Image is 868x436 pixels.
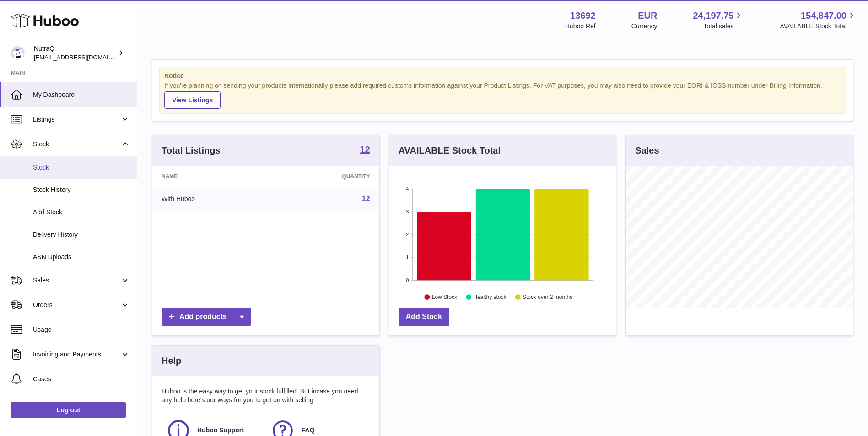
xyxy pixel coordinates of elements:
a: 24,197.75 Total sales [693,10,744,31]
h3: Help [162,355,181,367]
span: Listings [33,115,120,124]
text: 1 [406,255,409,260]
a: Log out [11,402,126,418]
text: Low Stock [432,294,458,300]
div: If you're planning on sending your products internationally please add required customs informati... [164,81,841,109]
div: NutraQ [34,44,116,62]
span: 154,847.00 [801,10,846,22]
h3: Sales [635,144,659,157]
h3: AVAILABLE Stock Total [399,144,501,157]
text: 4 [406,186,409,191]
strong: 13692 [570,10,596,22]
text: Healthy stock [473,294,507,300]
strong: EUR [638,10,657,22]
span: Huboo Support [197,426,244,435]
p: Huboo is the easy way to get your stock fulfilled. But incase you need any help here's our ways f... [162,387,370,404]
span: Stock [33,140,120,149]
span: Add Stock [33,208,130,217]
span: Usage [33,325,130,334]
div: Currency [631,22,658,31]
a: View Listings [164,91,221,109]
text: Stock over 2 months [523,294,572,300]
text: 3 [406,209,409,214]
a: 12 [362,195,370,202]
h3: Total Listings [162,144,221,157]
span: My Dashboard [33,90,130,99]
span: Total sales [703,22,744,31]
span: 24,197.75 [693,10,733,22]
text: 0 [406,277,409,283]
strong: Notice [164,72,841,80]
span: Stock History [33,186,130,194]
span: Orders [33,301,120,309]
td: With Huboo [152,187,272,211]
img: log@nutraq.com [11,46,25,60]
a: Add Stock [399,308,449,326]
a: 12 [360,145,370,156]
span: Cases [33,375,130,383]
th: Name [152,166,272,187]
div: Huboo Ref [565,22,596,31]
a: Add products [162,308,251,326]
strong: 12 [360,145,370,154]
span: Stock [33,163,130,172]
span: ASN Uploads [33,253,130,261]
th: Quantity [272,166,379,187]
span: Sales [33,276,120,285]
a: 154,847.00 AVAILABLE Stock Total [780,10,857,31]
span: Delivery History [33,230,130,239]
span: [EMAIL_ADDRESS][DOMAIN_NAME] [34,53,135,61]
span: Invoicing and Payments [33,350,120,359]
text: 2 [406,232,409,237]
span: AVAILABLE Stock Total [780,22,857,31]
span: FAQ [302,426,315,435]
